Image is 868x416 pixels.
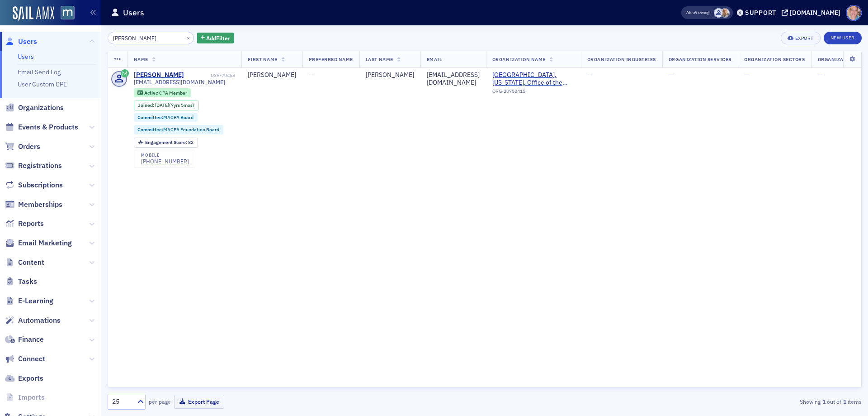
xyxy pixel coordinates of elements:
span: [DATE] [155,102,169,108]
a: Committee:MACPA Board [137,115,193,120]
span: Exports [18,373,43,383]
span: Events & Products [18,122,78,132]
span: Orders [18,142,40,152]
a: Events & Products [5,122,78,132]
a: [PERSON_NAME] [134,71,184,79]
span: Automations [18,316,61,325]
span: Montgomery County, Maryland, Office of the County Executive [492,71,575,87]
img: SailAMX [13,6,54,21]
div: Committee: [134,113,198,122]
span: Organizations [18,103,64,113]
button: Export [781,32,820,44]
span: Profile [846,5,862,21]
label: per page [149,397,171,406]
div: ORG-20752415 [492,88,575,97]
div: Support [745,9,776,17]
span: Active [144,90,159,96]
a: Exports [5,373,43,383]
a: Tasks [5,277,37,287]
div: [PERSON_NAME] [366,71,414,79]
span: Organization Services [669,56,731,62]
span: First Name [248,56,278,62]
span: Organization Industries [587,56,656,62]
div: Joined: 2018-04-02 00:00:00 [134,100,199,110]
span: Justin Chase [714,8,723,18]
span: — [587,71,592,79]
span: — [669,71,674,79]
span: Reports [18,219,44,229]
span: Users [18,37,37,47]
span: Subscriptions [18,180,63,190]
button: AddFilter [197,33,234,44]
a: Automations [5,316,61,325]
button: [DOMAIN_NAME] [782,10,844,16]
span: Imports [18,392,45,402]
span: Email [427,56,442,62]
a: Subscriptions [5,180,63,190]
span: E-Learning [18,296,53,306]
div: 25 [112,397,132,406]
button: × [184,33,193,42]
a: [GEOGRAPHIC_DATA], [US_STATE], Office of the County Executive [492,71,575,87]
div: mobile [141,153,189,158]
span: [EMAIL_ADDRESS][DOMAIN_NAME] [134,79,225,86]
a: Users [18,53,34,61]
a: User Custom CPE [18,80,67,88]
a: Active CPA Member [137,90,187,96]
span: Committee : [137,114,163,120]
span: Registrations [18,161,62,171]
div: Also [686,10,695,15]
div: 82 [145,140,193,145]
span: Organization Name [492,56,546,62]
span: — [744,71,749,79]
a: [PHONE_NUMBER] [141,158,189,165]
img: SailAMX [61,6,75,20]
div: Export [795,36,814,41]
div: Showing out of items [617,397,862,406]
a: View Homepage [54,6,75,21]
a: New User [824,32,862,44]
span: Connect [18,354,45,364]
a: Reports [5,219,44,229]
span: — [818,71,823,79]
a: Email Send Log [18,68,61,76]
div: [EMAIL_ADDRESS][DOMAIN_NAME] [427,71,480,87]
strong: 1 [841,397,848,406]
div: Active: Active: CPA Member [134,88,191,97]
div: USR-70468 [185,72,235,78]
span: Name [134,56,148,62]
span: Organization Sectors [744,56,805,62]
a: E-Learning [5,296,53,306]
input: Search… [108,32,194,44]
a: Email Marketing [5,238,72,248]
a: Users [5,37,37,47]
span: Add Filter [206,34,230,42]
div: Engagement Score: 82 [134,138,198,148]
div: [DOMAIN_NAME] [790,9,840,17]
a: Content [5,258,44,268]
div: [PERSON_NAME] [248,71,296,79]
div: (7yrs 5mos) [155,102,194,108]
a: Registrations [5,161,62,171]
span: Viewing [686,10,709,16]
span: Engagement Score : [145,139,188,145]
strong: 1 [821,397,827,406]
a: Imports [5,392,45,402]
span: Content [18,258,44,268]
span: Tasks [18,277,37,287]
span: Joined : [138,102,155,108]
span: CPA Member [159,90,187,96]
a: Finance [5,335,44,344]
span: Memberships [18,200,62,210]
a: Connect [5,354,45,364]
span: Preferred Name [309,56,353,62]
span: Emily Trott [720,8,730,18]
button: Export Page [174,395,224,409]
a: Memberships [5,200,62,210]
a: Organizations [5,103,64,113]
a: Committee:MACPA Foundation Board [137,127,219,133]
h1: Users [123,7,144,18]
